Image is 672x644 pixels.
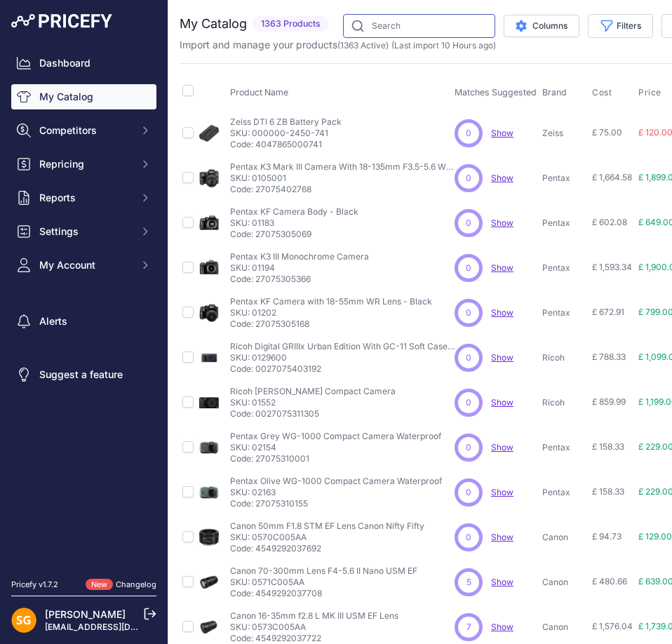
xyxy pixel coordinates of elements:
p: Pentax [542,307,586,318]
p: SKU: 01194 [230,262,369,274]
button: Repricing [11,152,156,177]
span: Matches Suggested [455,87,537,98]
a: Show [491,173,513,183]
p: Code: 4549292037708 [230,588,417,599]
div: Pricefy v1.7.2 [11,579,58,591]
a: Show [491,262,513,273]
p: Zeiss [542,128,586,139]
button: Cost [592,87,614,98]
p: Ricoh [542,352,586,363]
p: Pentax [542,173,586,184]
span: £ 1,593.34 [592,262,632,272]
a: Show [491,577,513,587]
p: Import and manage your products [180,38,496,52]
span: £ 158.33 [592,441,624,452]
span: Show [491,622,513,632]
span: (Last import 10 Hours ago) [391,40,496,51]
p: SKU: 0571C005AA [230,577,417,588]
a: Show [491,442,513,452]
span: £ 129.00 [638,531,672,542]
p: Code: 4047865000741 [230,139,342,150]
span: 7 [466,621,471,633]
span: Repricing [39,157,131,171]
p: Code: 0027075403192 [230,363,455,375]
p: Canon 16-35mm f2.8 L MK III USM EF Lens [230,610,398,622]
a: Changelog [116,579,156,589]
span: 0 [466,486,471,499]
p: Pentax [542,442,586,453]
p: SKU: 0570C005AA [230,532,424,543]
a: Show [491,352,513,363]
span: Product Name [230,87,288,98]
p: Code: 27075305366 [230,274,369,285]
a: Show [491,307,513,318]
a: Show [491,487,513,497]
button: Reports [11,185,156,210]
p: Pentax K3 III Monochrome Camera [230,251,369,262]
span: Show [491,128,513,138]
span: New [86,579,113,591]
p: SKU: 01202 [230,307,432,318]
a: Alerts [11,309,156,334]
span: £ 1,576.04 [592,621,633,631]
p: Canon [542,577,586,588]
h2: My Catalog [180,14,247,34]
span: Competitors [39,123,131,137]
p: Ricoh Digital GRIIIx Urban Edition With GC-11 Soft Case GRIII X [230,341,455,352]
nav: Sidebar [11,51,156,562]
span: £ 1,664.58 [592,172,632,182]
p: Code: 0027075311305 [230,408,396,420]
span: Brand [542,87,567,98]
p: Code: 4549292037722 [230,633,398,644]
a: Show [491,397,513,408]
span: 0 [466,396,471,409]
span: 0 [466,531,471,544]
a: 1363 Active [340,40,386,51]
span: £ 602.08 [592,217,627,227]
span: £ 480.66 [592,576,627,586]
p: SKU: 000000-2450-741 [230,128,342,139]
p: Pentax [542,217,586,229]
span: 0 [466,307,471,319]
a: Suggest a feature [11,362,156,387]
span: 0 [466,441,471,454]
span: £ 672.91 [592,307,624,317]
p: SKU: 01183 [230,217,358,229]
p: Code: 27075310001 [230,453,441,464]
p: SKU: 02163 [230,487,442,498]
p: SKU: 01552 [230,397,396,408]
button: My Account [11,253,156,278]
span: Cost [592,87,612,98]
button: Columns [504,15,579,37]
p: Zeiss DTI 6 ZB Battery Pack [230,116,342,128]
button: Price [638,87,664,98]
a: [EMAIL_ADDRESS][DOMAIN_NAME] [45,622,191,632]
p: SKU: 0573C005AA [230,622,398,633]
span: 0 [466,172,471,185]
a: [PERSON_NAME] [45,608,126,620]
p: Code: 27075402768 [230,184,455,195]
p: Canon [542,532,586,543]
span: 0 [466,217,471,229]
p: Code: 27075305069 [230,229,358,240]
a: Show [491,532,513,542]
span: £ 94.73 [592,531,621,542]
p: Code: 27075310155 [230,498,442,509]
p: Ricoh [PERSON_NAME] Compact Camera [230,386,396,397]
span: ( ) [337,40,389,51]
span: My Account [39,258,131,272]
span: £ 158.33 [592,486,624,497]
span: Reports [39,191,131,205]
span: Settings [39,224,131,239]
span: 0 [466,351,471,364]
span: £ 75.00 [592,127,622,137]
a: Show [491,217,513,228]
